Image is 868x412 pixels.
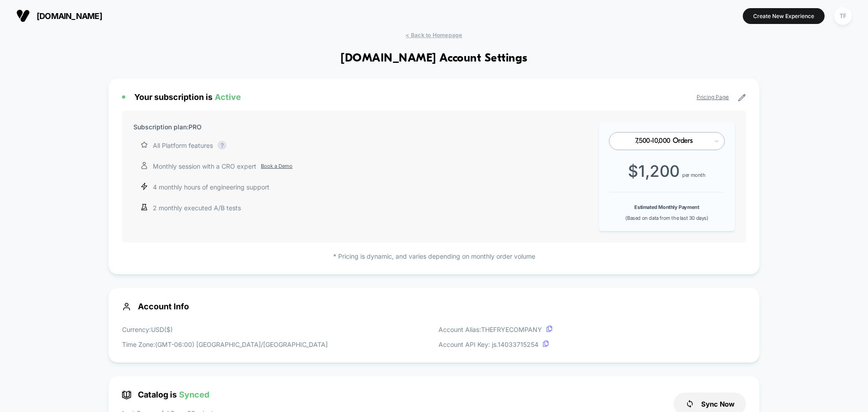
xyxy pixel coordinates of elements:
[122,251,746,261] p: * Pricing is dynamic, and varies depending on monthly order volume
[743,8,825,24] button: Create New Experience
[628,161,680,180] span: $ 1,200
[16,9,30,23] img: Visually logo
[179,390,209,399] span: Synced
[37,11,102,21] span: [DOMAIN_NAME]
[439,325,552,334] p: Account Alias: THEFRYECOMPANY
[834,7,852,25] div: TF
[122,390,209,399] span: Catalog is
[153,203,241,213] p: 2 monthly executed A/B tests
[153,161,292,171] p: Monthly session with a CRO expert
[682,172,705,178] span: per month
[831,7,854,25] button: TF
[133,122,202,132] p: Subscription plan: PRO
[697,94,729,100] a: Pricing Page
[122,340,328,349] p: Time Zone: (GMT-06:00) [GEOGRAPHIC_DATA]/[GEOGRAPHIC_DATA]
[153,141,213,150] p: All Platform features
[134,92,241,102] span: Your subscription is
[14,9,105,23] button: [DOMAIN_NAME]
[217,141,226,150] div: ?
[439,340,552,349] p: Account API Key: js. 14033715254
[122,325,328,334] p: Currency: USD ( $ )
[634,204,699,210] b: Estimated Monthly Payment
[261,162,292,170] a: Book a Demo
[122,302,746,311] span: Account Info
[406,32,462,38] span: < Back to Homepage
[215,92,241,102] span: Active
[625,215,708,221] span: (Based on data from the last 30 days)
[153,182,269,192] p: 4 monthly hours of engineering support
[619,137,708,146] div: 7,500-10,000 Orders
[340,52,527,65] h1: [DOMAIN_NAME] Account Settings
